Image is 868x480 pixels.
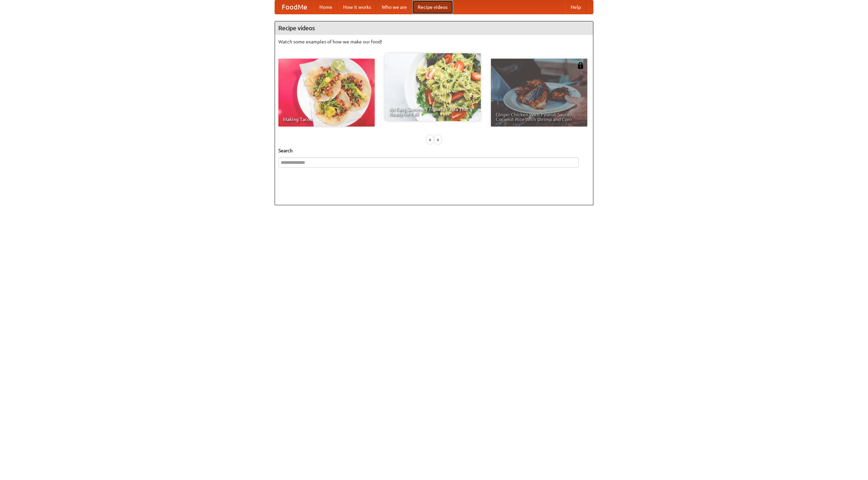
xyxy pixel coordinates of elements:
span: An Easy, Summery Tomato Pasta That's Ready for Fall [389,107,476,116]
img: 483408.png [577,62,584,69]
a: Making Tacos [278,59,375,127]
a: How it works [338,0,376,14]
a: Help [565,0,586,14]
div: « [427,135,433,144]
a: Who we are [376,0,412,14]
a: Recipe videos [412,0,453,14]
p: Watch some examples of how we make our food! [278,38,590,45]
div: » [435,135,441,144]
span: Making Tacos [283,117,370,122]
a: FoodMe [275,0,314,14]
h5: Search [278,147,590,154]
a: Home [314,0,338,14]
h4: Recipe videos [275,21,593,35]
a: An Easy, Summery Tomato Pasta That's Ready for Fall [384,53,481,121]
